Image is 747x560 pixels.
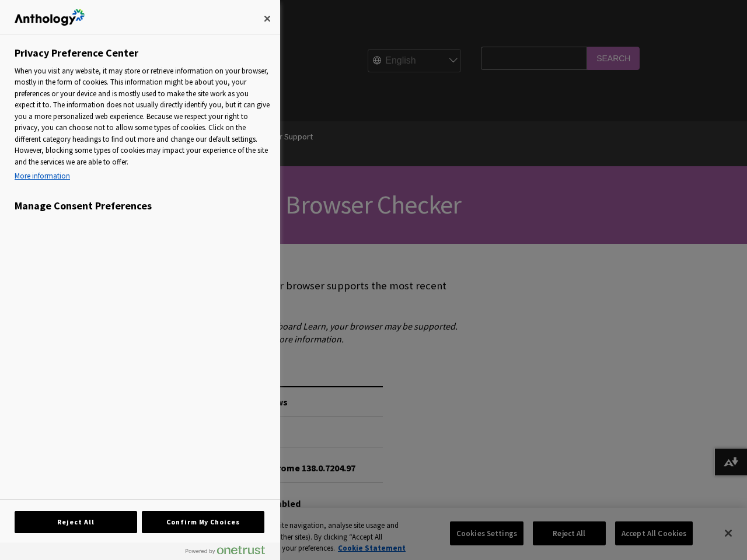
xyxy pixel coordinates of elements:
button: Reject All [15,511,137,533]
button: Close [254,6,280,32]
div: When you visit any website, it may store or retrieve information on your browser, mostly in the f... [15,65,270,185]
a: More information about your privacy, opens in a new tab [15,170,270,182]
a: Powered by OneTrust Opens in a new Tab [186,545,274,560]
div: Company Logo [15,6,85,29]
h3: Manage Consent Preferences [15,199,270,218]
button: Confirm My Choices [142,511,264,533]
img: Company Logo [15,9,85,26]
img: Powered by OneTrust Opens in a new Tab [186,545,265,555]
h2: Privacy Preference Center [15,47,138,60]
